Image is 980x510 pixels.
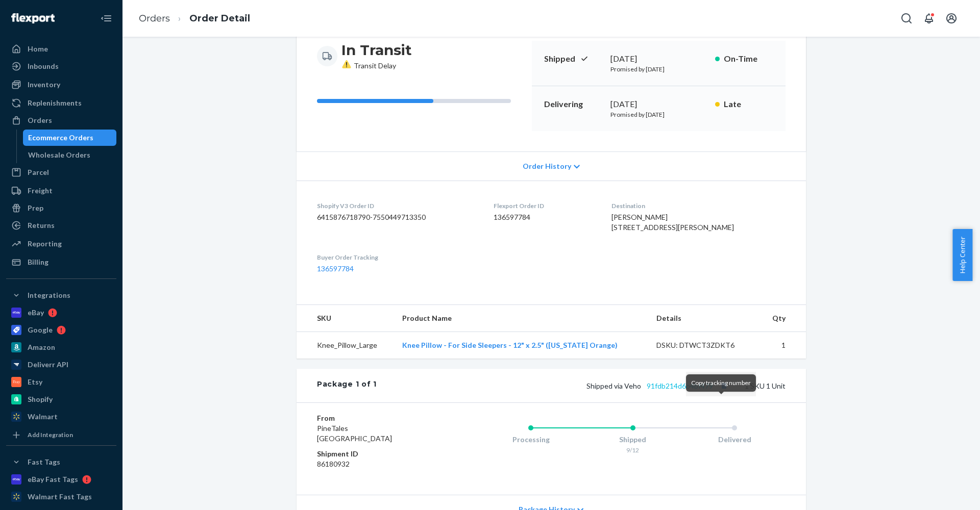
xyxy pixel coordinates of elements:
a: Ecommerce Orders [23,130,117,146]
a: Amazon [6,339,116,355]
button: Help Center [952,229,972,281]
div: Etsy [28,377,42,387]
a: Prep [6,200,116,216]
dd: 6415876718790-7550449713350 [317,212,477,222]
div: Integrations [28,290,70,300]
div: [DATE] [610,53,707,65]
a: eBay Fast Tags [6,471,116,488]
div: Walmart Fast Tags [28,492,92,502]
a: Order Detail [189,13,250,24]
th: Product Name [394,305,648,332]
div: Inbounds [28,61,59,71]
dt: Shipment ID [317,449,439,459]
div: Shipped [582,435,684,445]
div: Deliverr API [28,360,68,370]
span: Transit Delay [341,61,396,70]
dt: Buyer Order Tracking [317,253,477,262]
a: Inventory [6,76,116,93]
a: Billing [6,254,116,270]
div: Billing [28,257,48,267]
div: Google [28,325,53,335]
a: Add Integration [6,429,116,441]
button: Open account menu [941,8,962,29]
div: Wholesale Orders [28,150,90,160]
div: [DATE] [610,98,707,110]
span: PineTales [GEOGRAPHIC_DATA] [317,424,392,443]
a: Freight [6,183,116,199]
div: Amazon [28,342,55,352]
div: Reporting [28,239,62,249]
p: Late [724,98,773,110]
a: Replenishments [6,95,116,111]
div: Package 1 of 1 [317,379,377,392]
span: [PERSON_NAME] [STREET_ADDRESS][PERSON_NAME] [611,213,734,232]
img: Flexport logo [11,13,55,23]
dt: Shopify V3 Order ID [317,201,477,210]
th: SKU [297,305,394,332]
div: DSKU: DTWCT3ZDKT6 [656,340,752,350]
div: Fast Tags [28,457,60,467]
div: Orders [28,115,52,125]
button: Open Search Box [896,8,917,29]
a: Walmart [6,409,116,425]
span: Shipped via Veho [586,381,730,390]
div: Freight [28,186,53,196]
div: Delivered [683,435,786,445]
th: Details [648,305,761,332]
div: 1 SKU 1 Unit [377,379,786,392]
div: Add Integration [28,430,73,439]
button: Fast Tags [6,454,116,470]
dt: Destination [611,201,786,210]
div: Shopify [28,394,53,404]
div: eBay [28,308,44,318]
a: Orders [139,13,170,24]
span: Copy tracking number [691,379,751,387]
button: Close Navigation [96,8,116,29]
dt: Flexport Order ID [494,201,596,210]
ol: breadcrumbs [131,4,258,34]
div: Replenishments [28,98,82,108]
dt: From [317,413,439,423]
td: 1 [760,332,806,359]
button: Open notifications [919,8,939,29]
a: Walmart Fast Tags [6,489,116,505]
td: Knee_Pillow_Large [297,332,394,359]
div: Home [28,44,48,54]
h3: In Transit [341,41,412,59]
div: Ecommerce Orders [28,133,93,143]
div: Prep [28,203,43,213]
a: Wholesale Orders [23,147,117,163]
a: Knee Pillow - For Side Sleepers - 12" x 2.5" ([US_STATE] Orange) [402,341,618,349]
div: 9/12 [582,446,684,454]
a: Shopify [6,391,116,407]
a: Returns [6,217,116,234]
span: Order History [523,161,571,171]
a: Parcel [6,164,116,181]
div: Processing [480,435,582,445]
p: Promised by [DATE] [610,65,707,73]
div: eBay Fast Tags [28,474,78,484]
p: Promised by [DATE] [610,110,707,119]
a: Home [6,41,116,57]
a: Reporting [6,236,116,252]
a: Inbounds [6,58,116,74]
button: Integrations [6,287,116,303]
a: 91fdb214d6b4bf479 [647,381,713,390]
p: On-Time [724,53,773,65]
div: Returns [28,220,55,231]
a: eBay [6,304,116,321]
div: Parcel [28,167,49,177]
div: Inventory [28,80,60,90]
a: Etsy [6,374,116,390]
a: Google [6,322,116,338]
p: Shipped [544,53,602,65]
dd: 86180932 [317,459,439,469]
a: Deliverr API [6,356,116,373]
th: Qty [760,305,806,332]
a: Orders [6,112,116,129]
div: Walmart [28,412,58,422]
dd: 136597784 [494,212,596,222]
a: 136597784 [317,264,354,273]
p: Delivering [544,98,602,110]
